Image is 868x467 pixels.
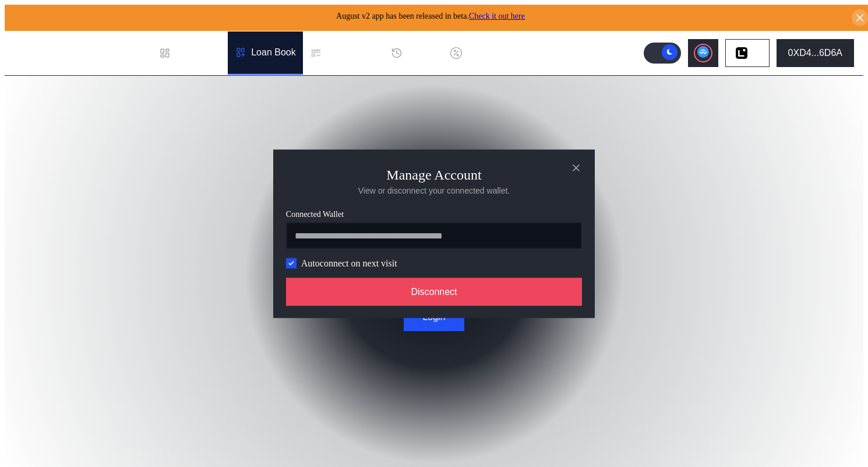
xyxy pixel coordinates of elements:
div: History [407,48,436,58]
h2: Manage Account [386,167,481,182]
a: Check it out here [469,12,525,20]
span: August v2 app has been released in beta. [336,12,525,20]
div: 0XD4...6D6A [788,48,842,58]
div: Dashboard [175,48,221,58]
span: Connected Wallet [286,209,582,219]
label: Autoconnect on next visit [301,258,397,268]
img: chain logo [735,47,748,59]
button: Disconnect [286,278,582,306]
div: Loan Book [251,47,296,58]
div: View or disconnect your connected wallet. [358,185,510,195]
button: close modal [567,159,585,177]
div: Discount Factors [467,48,537,58]
div: Permissions [326,48,377,58]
